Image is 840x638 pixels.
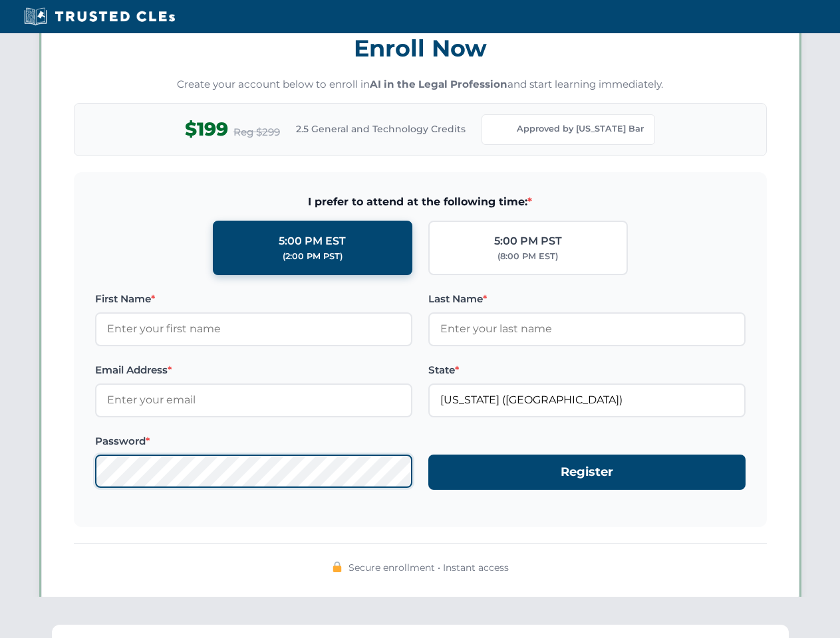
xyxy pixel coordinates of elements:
input: Enter your last name [428,312,746,346]
h3: Enroll Now [74,27,767,69]
span: Reg $299 [233,124,280,140]
span: I prefer to attend at the following time: [95,193,746,211]
div: 5:00 PM PST [494,233,562,250]
div: (8:00 PM EST) [497,250,558,263]
input: Enter your email [95,383,412,417]
p: Create your account below to enroll in and start learning immediately. [74,77,767,92]
span: 2.5 General and Technology Credits [296,122,466,136]
label: State [428,362,746,378]
span: Secure enrollment • Instant access [349,560,509,575]
img: Trusted CLEs [20,7,179,27]
input: Enter your first name [95,312,412,346]
button: Register [428,455,746,490]
span: $199 [185,114,228,144]
input: Florida (FL) [428,383,746,417]
label: Email Address [95,362,412,378]
label: Last Name [428,291,746,307]
img: 🔒 [332,562,343,572]
strong: AI in the Legal Profession [370,78,507,90]
label: Password [95,433,412,449]
div: 5:00 PM EST [279,233,346,250]
img: Florida Bar [493,120,511,139]
div: (2:00 PM PST) [283,250,343,263]
span: Approved by [US_STATE] Bar [517,122,644,136]
label: First Name [95,291,412,307]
